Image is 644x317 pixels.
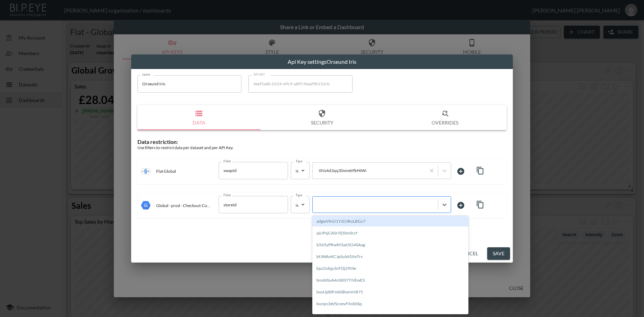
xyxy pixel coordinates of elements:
[156,169,176,174] p: Flat Global
[253,72,265,77] label: API KEY
[312,239,468,250] div: b565yPRwKf3a65O4SAag
[487,247,510,260] button: Save
[312,263,468,274] div: bjuI2vkjp3nFDj29IIle
[131,54,513,69] h2: Api Key settings Orseund Iris
[296,193,303,197] label: Type
[312,286,468,297] div: bxyUjd0Fml6lBsmVzB75
[137,145,507,150] div: Use filters to restrict data per dataset and per API Key.
[222,165,274,176] input: Filter
[312,228,468,238] div: ajUPxjCASri9j5bn0ccf
[312,228,468,239] span: ajUPxjCASri9j5bn0ccf
[261,105,384,130] button: Security
[312,216,468,228] span: adgwVlnO1YJOJRoLBGz7
[296,159,303,163] label: Type
[312,216,468,226] div: adgwVlnO1YJOJRoLBGz7
[383,105,507,130] button: Overrides
[296,168,298,173] span: is
[142,72,150,77] label: name
[222,199,274,210] input: Filter
[312,263,468,275] span: bjuI2vkjp3nFDj29IIle
[316,166,422,174] div: 0Ns4d3qq30xmeVfkHtWi
[312,286,468,298] span: bxyUjd0Fml6lBsmVzB75
[312,251,468,263] span: bfJWAvKCJpfuA45XeTrv
[312,298,468,310] span: bxzqn3eVScnevFXnkSSq
[312,275,468,286] span: bnoK8uA4nS0It7YNEwES
[141,200,151,210] img: big query icon
[137,105,261,130] button: Data
[141,166,151,176] img: inner join icon
[137,138,178,145] span: Data restriction:
[312,251,468,262] div: bfJWAvKCJpfuA45XeTrv
[296,203,298,208] span: is
[223,159,231,163] label: Filter
[223,193,231,197] label: Filter
[312,298,468,309] div: bxzqn3eVScnevFXnkSSq
[312,275,468,285] div: bnoK8uA4nS0It7YNEwES
[312,239,468,251] span: b565yPRwKf3a65O4SAag
[156,203,210,208] p: Global - prod - Checkout-Conversion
